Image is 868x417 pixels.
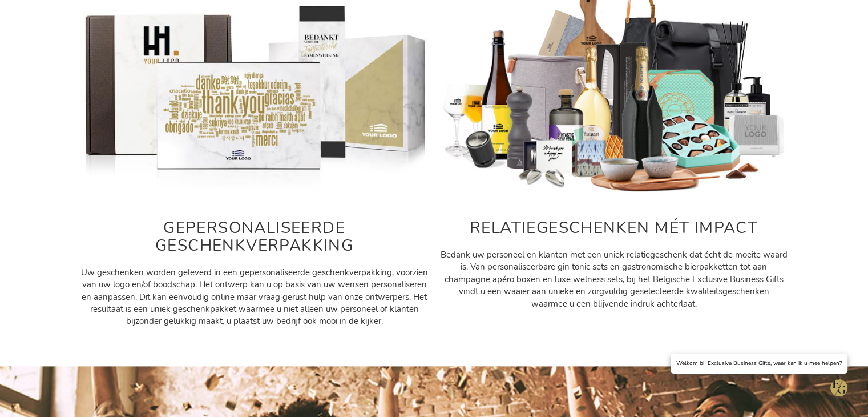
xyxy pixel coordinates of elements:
[80,219,429,255] h2: GEPERSONALISEERDE GESCHENKVERPAKKING
[440,219,788,237] h2: RELATIEGESCHENKEN MÉT IMPACT
[81,267,428,327] span: Uw geschenken worden geleverd in een gepersonaliseerde geschenkverpakking, voorzien van uw logo e...
[441,249,788,310] span: Bedank uw personeel en klanten met een uniek relatiegeschenk dat écht de moeite waard is. Van per...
